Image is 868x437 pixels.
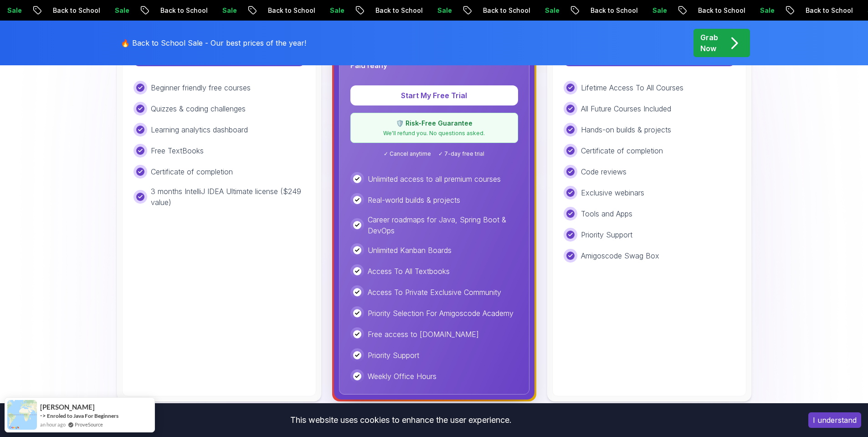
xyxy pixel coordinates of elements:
[368,350,419,361] p: Priority Support
[581,103,671,114] p: All Future Courses Included
[151,166,233,177] p: Certificate of completion
[151,82,251,93] p: Beginner friendly free courses
[581,82,683,93] p: Lifetime Access To All Courses
[47,412,118,419] a: Enroled to Java For Beginners
[133,6,162,15] p: Sale
[286,6,348,15] p: Back to School
[581,187,644,198] p: Exclusive webinars
[75,421,103,428] a: ProveSource
[581,250,659,261] p: Amigoscode Swag Box
[368,174,501,184] p: Unlimited access to all premium courses
[368,287,501,298] p: Access To Private Exclusive Community
[501,6,563,15] p: Back to School
[151,124,248,135] p: Learning analytics dashboard
[808,412,861,428] button: Accept cookies
[563,6,592,15] p: Sale
[581,229,632,240] p: Priority Support
[40,421,66,428] span: an hour ago
[7,400,37,430] img: provesource social proof notification image
[356,130,512,137] p: We'll refund you. No questions asked.
[40,412,46,419] span: ->
[670,6,699,15] p: Sale
[240,6,269,15] p: Sale
[778,6,807,15] p: Sale
[581,124,671,135] p: Hands-on builds & projects
[348,6,377,15] p: Sale
[368,371,437,382] p: Weekly Office Hours
[368,245,452,256] p: Unlimited Kanban Boards
[40,403,95,411] span: [PERSON_NAME]
[368,214,518,236] p: Career roadmaps for Java, Spring Boot & DevOps
[368,329,479,340] p: Free access to [DOMAIN_NAME]
[368,195,460,205] p: Real-world builds & projects
[581,208,632,219] p: Tools and Apps
[151,145,204,156] p: Free TextBooks
[581,166,627,177] p: Code reviews
[384,150,431,158] span: ✓ Cancel anytime
[581,145,663,156] p: Certificate of completion
[393,6,455,15] p: Back to School
[151,103,246,114] p: Quizzes & coding challenges
[608,6,670,15] p: Back to School
[71,6,133,15] p: Back to School
[716,6,778,15] p: Back to School
[7,410,795,430] div: This website uses cookies to enhance the user experience.
[438,150,484,158] span: ✓ 7-day free trial
[178,6,240,15] p: Back to School
[455,6,484,15] p: Sale
[121,37,306,48] p: 🔥 Back to School Sale - Our best prices of the year!
[368,308,514,319] p: Priority Selection For Amigoscode Academy
[350,85,518,105] button: Start My Free Trial
[350,60,387,71] p: Paid Yearly
[25,6,54,15] p: Sale
[368,266,450,277] p: Access To All Textbooks
[700,32,718,54] p: Grab Now
[356,119,512,128] p: 🛡️ Risk-Free Guarantee
[151,186,305,208] p: 3 months IntelliJ IDEA Ultimate license ($249 value)
[361,90,507,101] p: Start My Free Trial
